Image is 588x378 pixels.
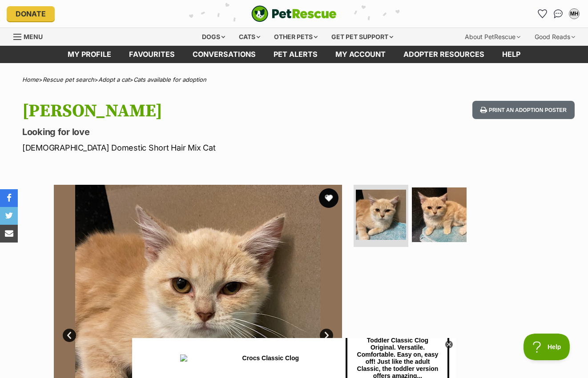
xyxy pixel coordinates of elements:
h1: [PERSON_NAME] [22,101,359,121]
a: Next [320,329,333,342]
div: About PetRescue [459,28,527,46]
ul: Account quick links [535,7,581,21]
a: Help [493,46,529,63]
div: Other pets [268,28,324,46]
a: Prev [63,329,76,342]
button: Print an adoption poster [472,101,575,119]
img: Photo of Judd [356,190,406,240]
iframe: Help Scout Beacon - Open [524,334,570,360]
a: Menu [13,28,49,44]
a: conversations [184,46,265,63]
a: My profile [59,46,120,63]
img: Photo of Judd [412,187,467,242]
a: PetRescue [251,5,337,22]
a: Rescue pet search [43,76,94,83]
a: Pet alerts [265,46,326,63]
a: Favourites [120,46,184,63]
img: chat-41dd97257d64d25036548639549fe6c8038ab92f7586957e7f3b1b290dea8141.svg [554,9,563,18]
a: Cats available for adoption [133,76,206,83]
a: Adopter resources [395,46,493,63]
div: Get pet support [325,28,399,46]
div: Dogs [196,28,231,46]
div: Cats [233,28,266,46]
a: My account [326,46,395,63]
div: Crocs Classic Clog [110,16,214,24]
div: MH [570,9,579,18]
a: Conversations [551,7,565,21]
a: Donate [7,6,55,21]
p: Looking for love [22,126,359,138]
a: Home [22,76,39,83]
div: Good Reads [528,28,581,46]
button: My account [567,7,581,21]
p: [DEMOGRAPHIC_DATA] Domestic Short Hair Mix Cat [22,142,359,154]
span: Menu [24,33,43,40]
img: logo-cat-932fe2b9b8326f06289b0f2fb663e598f794de774fb13d1741a6617ecf9a85b4.svg [251,5,337,22]
button: favourite [319,188,338,208]
a: Adopt a cat [98,76,129,83]
a: Favourites [535,7,549,21]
